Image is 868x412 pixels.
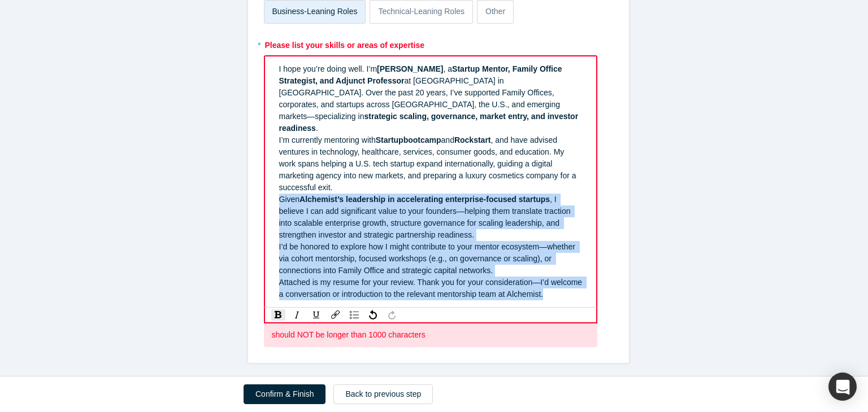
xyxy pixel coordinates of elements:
div: rdw-toolbar [264,307,597,323]
button: Back to previous step [333,384,433,404]
span: and [441,135,454,144]
span: Alchemist’s leadership in accelerating enterprise-focused startups [300,195,550,204]
p: Other [485,6,505,17]
div: Bold [271,309,285,321]
div: Underline [309,309,324,321]
span: Given [279,195,300,204]
div: rdw-editor [272,60,589,304]
span: Startup Mentor, Family Office Strategist, and Adjunct Professor [279,64,565,85]
span: Startupbootcamp [376,135,441,144]
div: rdw-wrapper [264,55,597,308]
span: , I believe I can add significant value to your founders—helping them translate traction into sca... [279,195,573,239]
div: Unordered [347,309,362,321]
span: strategic scaling, governance, market entry, and investor readiness [279,112,581,133]
div: rdw-history-control [364,309,401,321]
span: Rockstart [454,135,491,144]
span: [PERSON_NAME] [377,64,443,73]
span: I’m currently mentoring with [279,135,376,144]
span: Attached is my resume for your review. Thank you for your consideration—I’d welcome a conversatio... [279,278,585,299]
p: Technical-Leaning Roles [378,6,465,17]
div: Undo [366,309,380,321]
div: rdw-list-control [345,309,364,321]
label: Please list your skills or areas of expertise [264,36,613,51]
div: Italic [290,309,305,321]
div: Link [328,309,342,321]
button: Confirm & Finish [244,384,325,404]
span: I’d be honored to explore how I might contribute to your mentor ecosystem—whether via cohort ment... [279,242,578,275]
span: I hope you’re doing well. I’m [279,64,377,73]
div: rdw-inline-control [269,309,326,321]
div: rdw-link-control [326,309,345,321]
p: Business-Leaning Roles [272,6,358,17]
span: at [GEOGRAPHIC_DATA] in [GEOGRAPHIC_DATA]. Over the past 20 years, I’ve supported Family Offices,... [279,76,562,121]
span: . [316,124,318,133]
span: , and have advised ventures in technology, healthcare, services, consumer goods, and education. M... [279,135,579,192]
div: Redo [385,309,399,321]
p: should NOT be longer than 1000 characters [272,329,589,341]
span: , a [444,64,453,73]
